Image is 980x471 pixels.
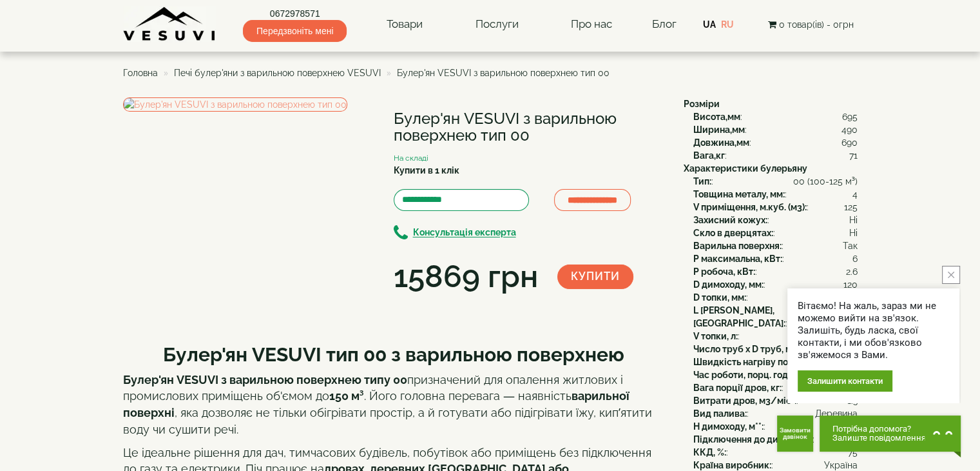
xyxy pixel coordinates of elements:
[123,6,216,42] img: content
[703,19,716,30] a: UA
[123,97,347,112] img: Булер'ян VESUVI з варильною поверхнею тип 00
[832,425,926,434] span: Потрібна допомога?
[849,149,858,162] span: 71
[123,372,664,438] p: призначений для опалення житлових і промислових приміщень об'ємом до . Його головна перевага — на...
[721,19,734,30] a: RU
[123,68,158,78] a: Головна
[693,370,790,380] b: Час роботи, порц. год:
[693,136,858,149] div: :
[684,99,720,109] b: Розміри
[942,266,960,284] button: close button
[798,370,892,392] div: Залишити контакти
[693,201,858,214] div: :
[780,427,811,440] span: Замовити дзвінок
[462,10,531,39] a: Послуги
[174,68,381,78] a: Печі булер'яни з варильною поверхнею VESUVI
[693,433,858,446] div: :
[684,163,807,174] b: Характеристики булерьяну
[397,68,610,78] span: Булер'ян VESUVI з варильною поверхнею тип 00
[849,226,858,239] span: Ні
[693,381,858,394] div: :
[413,228,516,238] b: Консультація експерта
[842,110,858,123] span: 695
[693,265,858,278] div: :
[693,291,858,304] div: :
[846,265,858,278] span: 2.6
[558,10,625,39] a: Про нас
[693,357,845,367] b: Швидкість нагріву повітря, м3/хв:
[693,176,711,186] b: Тип:
[693,175,858,188] div: :
[693,447,726,457] b: ККД, %:
[394,164,459,177] label: Купити в 1 клік
[693,407,858,420] div: :
[793,175,858,188] span: 00 (100-125 м³)
[693,123,858,136] div: :
[243,7,347,20] a: 0672978571
[693,214,858,226] div: :
[693,368,858,381] div: :
[693,305,785,328] b: L [PERSON_NAME], [GEOGRAPHIC_DATA]:
[693,252,858,265] div: :
[123,373,407,386] strong: Булер'ян VESUVI з варильною поверхнею типу 00
[832,434,926,443] span: Залиште повідомлення
[852,252,858,265] span: 6
[693,226,858,239] div: :
[693,241,782,251] b: Варильна поверхня:
[163,343,624,366] b: Булер'ян VESUVI тип 00 з варильною поверхнею
[693,137,749,148] b: Довжина,мм
[693,110,858,123] div: :
[693,460,771,470] b: Країна виробник:
[693,215,767,225] b: Захисний кожух:
[849,214,858,226] span: Ні
[374,10,436,39] a: Товари
[693,356,858,368] div: :
[852,188,858,201] span: 4
[693,408,747,419] b: Вид палива:
[651,17,676,30] a: Блог
[693,446,858,459] div: :
[693,344,800,354] b: Число труб x D труб, мм:
[693,330,858,343] div: :
[243,20,347,42] span: Передзвоніть мені
[693,239,858,252] div: :
[693,394,858,407] div: :
[841,136,858,149] span: 690
[843,239,858,252] span: Так
[693,189,785,199] b: Товщина металу, мм:
[394,154,428,163] small: На складі
[693,292,746,303] b: D топки, мм:
[557,265,633,289] button: Купити
[798,300,949,361] div: Вітаємо! На жаль, зараз ми не можемо вийти на зв'язок. Залишіть, будь ласка, свої контакти, і ми ...
[693,254,782,264] b: P максимальна, кВт:
[123,389,629,419] strong: варильної поверхні
[693,434,812,445] b: Підключення до димоходу:
[777,416,813,452] button: Get Call button
[693,188,858,201] div: :
[841,123,858,136] span: 490
[693,266,755,277] b: P робоча, кВт:
[394,255,538,299] div: 15869 грн
[848,446,858,459] span: 75
[693,331,738,341] b: V топки, л:
[693,278,858,291] div: :
[764,17,857,32] button: 0 товар(ів) - 0грн
[815,407,858,420] span: Деревина
[693,304,858,330] div: :
[693,125,745,135] b: Ширина,мм
[693,149,858,162] div: :
[693,420,858,433] div: :
[693,396,796,406] b: Витрати дров, м3/міс*:
[693,202,807,212] b: V приміщення, м.куб. (м3):
[693,279,764,290] b: D димоходу, мм:
[778,19,853,30] span: 0 товар(ів) - 0грн
[820,416,961,452] button: Chat button
[693,421,764,432] b: H димоходу, м**:
[394,110,664,145] h1: Булер'ян VESUVI з варильною поверхнею тип 00
[693,112,740,122] b: Висота,мм
[693,228,773,238] b: Скло в дверцятах:
[693,343,858,356] div: :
